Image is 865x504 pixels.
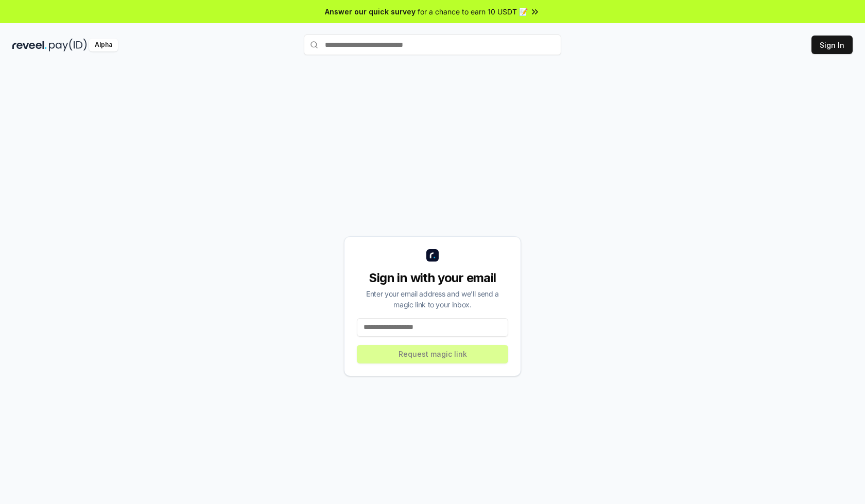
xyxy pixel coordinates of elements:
[49,39,87,51] img: pay_id
[12,39,47,51] img: reveel_dark
[418,6,528,17] span: for a chance to earn 10 USDT 📝
[89,39,118,51] div: Alpha
[811,36,853,54] button: Sign In
[325,6,416,17] span: Answer our quick survey
[357,288,508,310] div: Enter your email address and we’ll send a magic link to your inbox.
[357,270,508,286] div: Sign in with your email
[426,249,439,262] img: logo_small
